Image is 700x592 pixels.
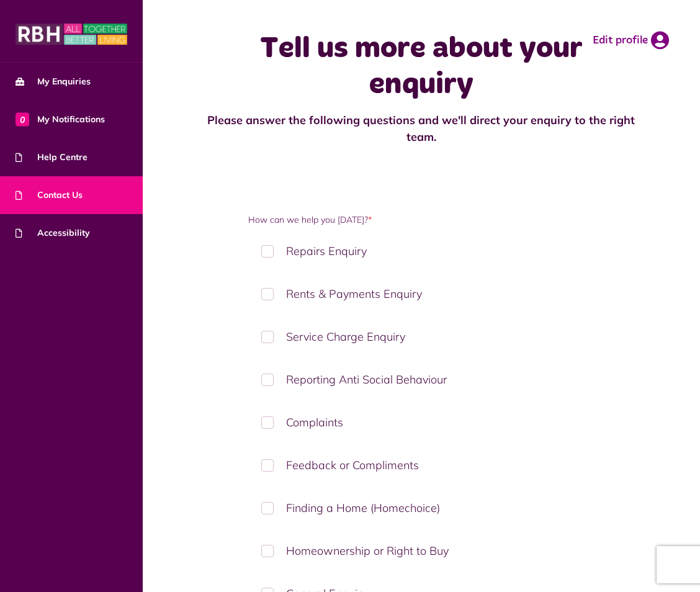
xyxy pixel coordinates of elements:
[248,233,595,269] label: Repairs Enquiry
[16,75,91,88] span: My Enquiries
[248,361,595,398] label: Reporting Anti Social Behaviour
[16,112,29,126] span: 0
[248,447,595,483] label: Feedback or Compliments
[248,490,595,526] label: Finding a Home (Homechoice)
[248,532,595,569] label: Homeownership or Right to Buy
[16,22,127,47] img: MyRBH
[16,113,105,126] span: My Notifications
[16,226,90,240] span: Accessibility
[248,276,595,312] label: Rents & Payments Enquiry
[434,130,436,144] strong: .
[16,151,87,164] span: Help Centre
[205,31,637,102] h1: Tell us more about your enquiry
[16,189,83,202] span: Contact Us
[248,404,595,441] label: Complaints
[248,318,595,355] label: Service Charge Enquiry
[593,31,669,50] a: Edit profile
[207,113,635,144] strong: Please answer the following questions and we'll direct your enquiry to the right team
[248,213,595,226] label: How can we help you [DATE]?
